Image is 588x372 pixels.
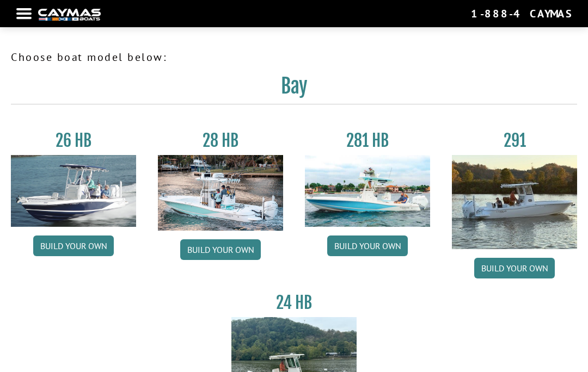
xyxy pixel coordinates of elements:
[38,9,101,20] img: white-logo-c9c8dbefe5ff5ceceb0f0178aa75bf4bb51f6bca0971e226c86eb53dfe498488.png
[305,155,430,227] img: 28-hb-twin.jpg
[180,239,261,260] a: Build your own
[11,131,136,151] h3: 26 HB
[158,155,283,231] img: 28_hb_thumbnail_for_caymas_connect.jpg
[474,258,555,278] a: Build your own
[327,235,408,256] a: Build your own
[33,235,114,256] a: Build your own
[11,74,577,104] h2: Bay
[452,155,577,249] img: 291_Thumbnail.jpg
[452,131,577,151] h3: 291
[231,293,357,313] h3: 24 HB
[158,131,283,151] h3: 28 HB
[471,7,572,21] div: 1-888-4CAYMAS
[11,155,136,227] img: 26_new_photo_resized.jpg
[305,131,430,151] h3: 281 HB
[11,49,577,65] p: Choose boat model below:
